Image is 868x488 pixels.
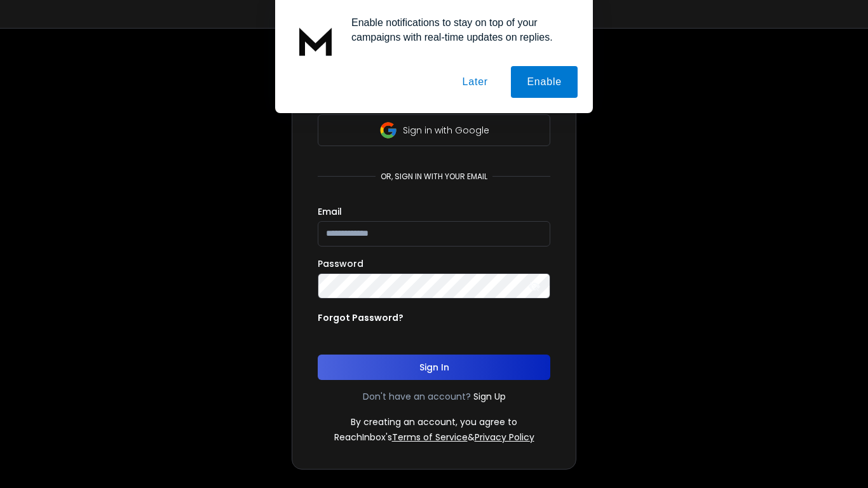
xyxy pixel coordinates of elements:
label: Password [318,259,363,268]
p: Sign in with Google [403,124,489,137]
div: Enable notifications to stay on top of your campaigns with real-time updates on replies. [341,15,578,44]
label: Email [318,207,342,216]
button: Enable [511,66,578,98]
button: Sign In [318,355,550,380]
a: Privacy Policy [475,431,534,444]
a: Terms of Service [392,431,468,444]
p: ReachInbox's & [334,431,534,444]
p: or, sign in with your email [376,172,492,182]
button: Later [446,66,503,98]
a: Sign Up [473,390,506,403]
button: Sign in with Google [318,114,550,146]
img: notification icon [290,15,341,66]
p: By creating an account, you agree to [351,416,517,428]
p: Forgot Password? [318,311,403,324]
p: Don't have an account? [363,390,471,403]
